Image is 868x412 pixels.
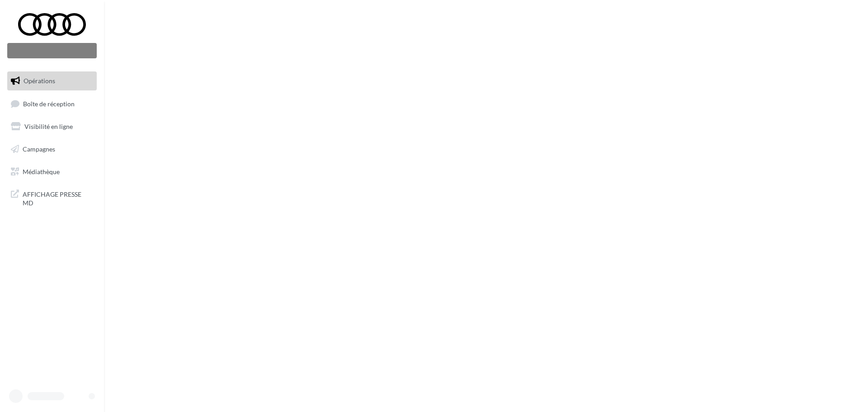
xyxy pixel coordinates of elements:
span: Opérations [24,77,55,85]
span: Boîte de réception [23,99,75,107]
a: AFFICHAGE PRESSE MD [5,185,99,211]
div: Nouvelle campagne [7,43,97,58]
a: Boîte de réception [5,94,99,114]
span: AFFICHAGE PRESSE MD [23,188,93,208]
a: Campagnes [5,140,99,159]
span: Visibilité en ligne [24,123,73,130]
a: Opérations [5,71,99,90]
a: Visibilité en ligne [5,117,99,136]
a: Médiathèque [5,162,99,181]
span: Campagnes [23,145,55,153]
span: Médiathèque [23,167,60,175]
